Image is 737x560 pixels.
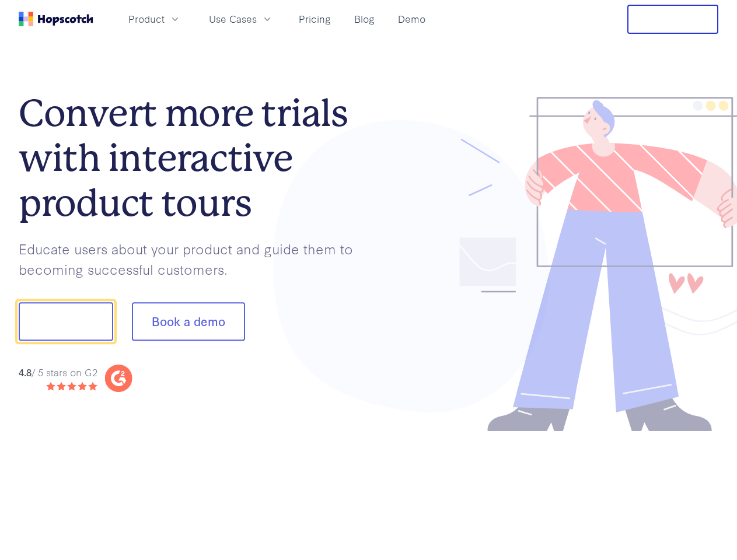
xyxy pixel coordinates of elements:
[19,365,32,379] strong: 4.8
[128,12,165,26] span: Product
[121,9,188,29] button: Product
[202,9,280,29] button: Use Cases
[350,9,379,29] a: Blog
[132,303,245,341] button: Book a demo
[19,91,369,225] h1: Convert more trials with interactive product tours
[393,9,430,29] a: Demo
[627,5,718,34] button: Free Trial
[294,9,336,29] a: Pricing
[19,12,93,26] a: Home
[19,239,369,279] p: Educate users about your product and guide them to becoming successful customers.
[19,365,97,380] div: / 5 stars on G2
[209,12,257,26] span: Use Cases
[19,303,113,341] button: Show me!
